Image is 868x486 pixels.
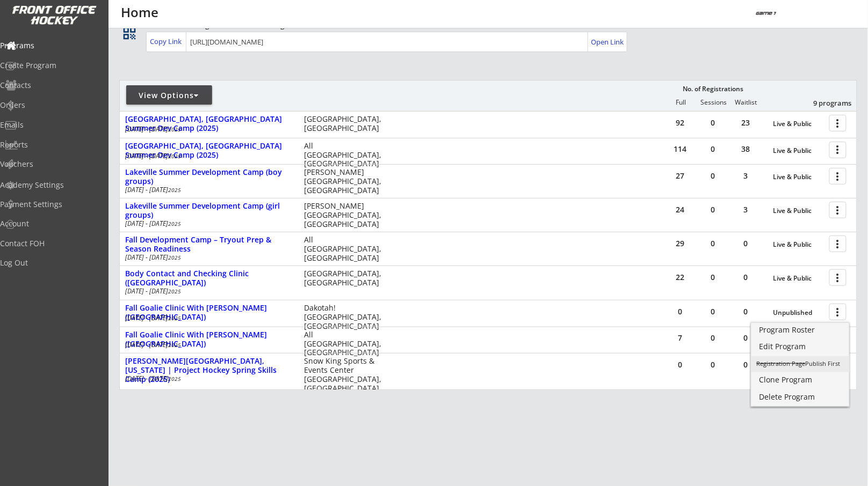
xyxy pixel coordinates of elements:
div: 29 [664,240,697,247]
div: Copy Link [150,36,184,46]
div: Lakeville Summer Development Camp (boy groups) [125,168,293,186]
div: 0 [664,308,697,315]
div: 0 [664,361,697,369]
div: Live & Public [773,173,824,181]
a: Open Link [591,34,625,49]
div: [DATE] - [DATE] [125,288,290,294]
div: Clone Program [759,376,842,384]
div: 23 [730,119,762,127]
div: 0 [730,361,762,369]
s: Registration Page [757,359,806,367]
div: 7 [664,334,697,342]
div: Fall Development Camp – Tryout Prep & Season Readiness [125,235,293,254]
button: qr_code [121,25,138,41]
em: 2025 [168,341,181,349]
div: Body Contact and Checking Clinic ([GEOGRAPHIC_DATA]) [125,269,293,288]
em: 2025 [168,220,181,227]
div: [DATE] - [DATE] [125,375,290,382]
div: Open Link [591,38,625,47]
div: 27 [664,172,697,180]
div: Snow King Sports & Events Center [GEOGRAPHIC_DATA], [GEOGRAPHIC_DATA] [304,357,388,393]
button: more_vert [829,235,847,252]
div: [DATE] - [DATE] [125,126,290,132]
em: 2025 [168,186,181,194]
div: Live & Public [773,275,824,282]
div: 0 [697,240,729,247]
div: 0 [697,361,729,369]
div: [GEOGRAPHIC_DATA], [GEOGRAPHIC_DATA] Summer Dev Camp (2025) [125,142,293,160]
button: more_vert [829,142,847,158]
div: Live & Public [773,120,824,128]
div: Fall Goalie Clinic With [PERSON_NAME] ([GEOGRAPHIC_DATA]) [125,330,293,349]
button: more_vert [829,115,847,131]
div: 0 [697,274,729,281]
div: Edit Program [759,343,842,350]
div: Live & Public [773,207,824,215]
button: more_vert [829,304,847,320]
div: 9 programs [796,98,852,108]
div: [DATE] - [DATE] [125,153,290,159]
div: [DATE] - [DATE] [125,254,290,261]
div: 114 [664,145,697,153]
div: 0 [730,274,762,281]
button: more_vert [829,202,847,218]
div: [DATE] - [DATE] [125,187,290,193]
em: 2025 [168,152,181,160]
em: 2025 [168,314,181,322]
div: 0 [730,334,762,342]
div: Live & Public [773,241,824,248]
em: 2025 [168,288,181,295]
div: 92 [664,119,697,127]
div: Dakotah! [GEOGRAPHIC_DATA], [GEOGRAPHIC_DATA] [304,304,388,330]
div: 24 [664,206,697,213]
div: All [GEOGRAPHIC_DATA], [GEOGRAPHIC_DATA] [304,142,388,168]
div: Program Roster [759,326,842,334]
div: Lakeville Summer Development Camp (girl groups) [125,202,293,220]
div: [DATE] - [DATE] [125,315,290,321]
div: 0 [697,119,729,127]
div: Publish First [757,360,845,366]
div: 22 [664,274,697,281]
div: 0 [697,206,729,213]
div: Delete Program [759,393,842,401]
div: [GEOGRAPHIC_DATA], [GEOGRAPHIC_DATA] Summer Dev Camp (2025) [125,115,293,133]
div: 0 [697,145,729,153]
div: All [GEOGRAPHIC_DATA], [GEOGRAPHIC_DATA] [304,235,388,262]
div: 3 [730,172,762,180]
em: 2025 [168,126,181,133]
div: 0 [697,308,729,315]
div: All [GEOGRAPHIC_DATA], [GEOGRAPHIC_DATA] [304,330,388,357]
div: [GEOGRAPHIC_DATA], [GEOGRAPHIC_DATA] [304,269,388,288]
div: [PERSON_NAME][GEOGRAPHIC_DATA], [GEOGRAPHIC_DATA] [304,168,388,195]
div: 3 [730,206,762,213]
button: more_vert [829,269,847,286]
div: Sessions [698,99,730,106]
div: Fall Goalie Clinic With [PERSON_NAME] ([GEOGRAPHIC_DATA]) [125,304,293,322]
div: 0 [730,308,762,315]
div: [PERSON_NAME][GEOGRAPHIC_DATA], [GEOGRAPHIC_DATA] [304,202,388,229]
div: Full [665,99,697,106]
div: 38 [730,145,762,153]
a: Registration PagePublish First [751,356,850,372]
em: 2025 [168,254,181,261]
div: No. of Registrations [680,85,747,93]
a: Edit Program [751,340,850,356]
div: 0 [697,172,729,180]
div: Waitlist [730,99,762,106]
a: Program Roster [751,323,850,339]
div: 0 [697,334,729,342]
button: more_vert [829,168,847,185]
div: Live & Public [773,147,824,154]
div: [PERSON_NAME][GEOGRAPHIC_DATA], [US_STATE] | Project Hockey Spring Skills Camp (2025) [125,357,293,384]
div: View Options [126,90,212,101]
div: [DATE] - [DATE] [125,220,290,227]
div: 0 [730,240,762,247]
em: 2025 [168,375,181,382]
div: [DATE] - [DATE] [125,342,290,348]
div: Unpublished [773,309,824,316]
div: [GEOGRAPHIC_DATA], [GEOGRAPHIC_DATA] [304,115,388,133]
